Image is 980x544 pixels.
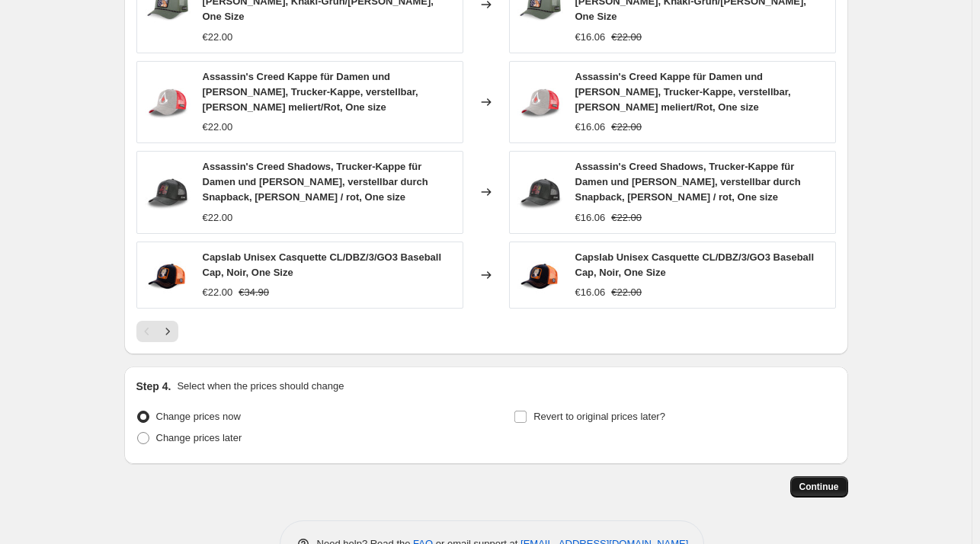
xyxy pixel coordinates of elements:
[203,161,428,203] span: Assassin's Creed Shadows, Trucker-Kappe für Damen und [PERSON_NAME], verstellbar durch Snapback, ...
[575,161,801,203] span: Assassin's Creed Shadows, Trucker-Kappe für Damen und [PERSON_NAME], verstellbar durch Snapback, ...
[239,285,269,300] strike: €34.90
[145,79,191,125] img: 81bUiVsj9PL_80x.jpg
[517,169,563,215] img: 61WvWvc51tL_80x.jpg
[203,71,418,113] span: Assassin's Creed Kappe für Damen und [PERSON_NAME], Trucker-Kappe, verstellbar, [PERSON_NAME] mel...
[203,285,233,300] div: €22.00
[517,252,563,298] img: 61M1fW-1xqL_80x.jpg
[203,210,233,226] div: €22.00
[575,30,606,45] div: €16.06
[145,252,191,298] img: 61M1fW-1xqL_80x.jpg
[136,379,171,394] h2: Step 4.
[575,285,606,300] div: €16.06
[136,321,178,342] nav: Pagination
[611,285,642,300] strike: €22.00
[157,321,178,342] button: Next
[203,120,233,135] div: €22.00
[575,71,791,113] span: Assassin's Creed Kappe für Damen und [PERSON_NAME], Trucker-Kappe, verstellbar, [PERSON_NAME] mel...
[156,411,241,422] span: Change prices now
[575,210,606,226] div: €16.06
[790,476,848,498] button: Continue
[533,411,665,422] span: Revert to original prices later?
[203,251,442,278] span: Capslab Unisex Casquette CL/DBZ/3/GO3 Baseball Cap, Noir, One Size
[145,169,191,215] img: 61WvWvc51tL_80x.jpg
[799,481,839,493] span: Continue
[156,432,242,443] span: Change prices later
[575,251,815,278] span: Capslab Unisex Casquette CL/DBZ/3/GO3 Baseball Cap, Noir, One Size
[517,79,563,125] img: 81bUiVsj9PL_80x.jpg
[203,30,233,45] div: €22.00
[611,210,642,226] strike: €22.00
[611,120,642,135] strike: €22.00
[177,379,344,394] p: Select when the prices should change
[611,30,642,45] strike: €22.00
[575,120,606,135] div: €16.06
